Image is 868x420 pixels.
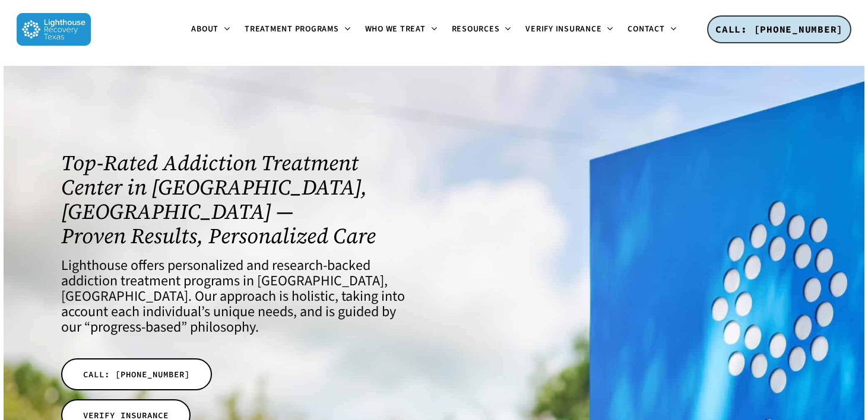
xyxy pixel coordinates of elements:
[83,368,190,380] span: CALL: [PHONE_NUMBER]
[518,25,620,34] a: Verify Insurance
[237,25,358,34] a: Treatment Programs
[707,15,851,44] a: CALL: [PHONE_NUMBER]
[525,23,601,35] span: Verify Insurance
[358,25,445,34] a: Who We Treat
[191,23,218,35] span: About
[90,317,181,338] a: progress-based
[61,358,212,390] a: CALL: [PHONE_NUMBER]
[245,23,339,35] span: Treatment Programs
[445,25,519,34] a: Resources
[61,258,419,335] h4: Lighthouse offers personalized and research-backed addiction treatment programs in [GEOGRAPHIC_DA...
[452,23,500,35] span: Resources
[61,151,419,248] h1: Top-Rated Addiction Treatment Center in [GEOGRAPHIC_DATA], [GEOGRAPHIC_DATA] — Proven Results, Pe...
[628,23,664,35] span: Contact
[365,23,426,35] span: Who We Treat
[17,13,91,46] img: Lighthouse Recovery Texas
[715,23,843,35] span: CALL: [PHONE_NUMBER]
[620,25,683,34] a: Contact
[184,25,237,34] a: About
